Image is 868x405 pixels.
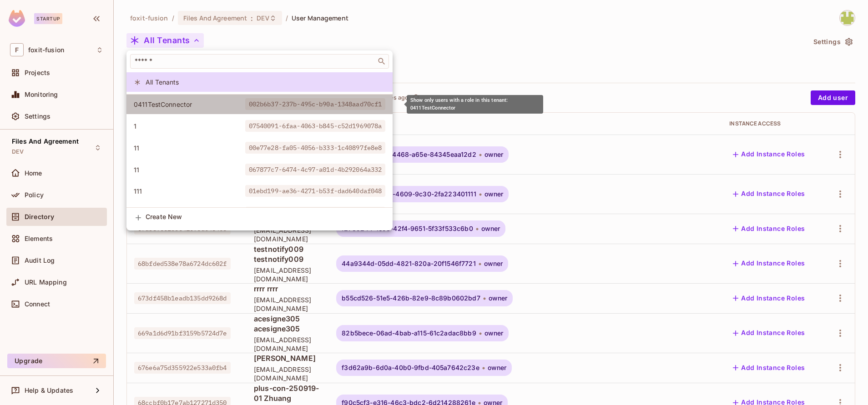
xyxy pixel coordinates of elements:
div: Show only users with a role in this tenant: 11 [126,138,393,158]
span: 11 [134,144,245,152]
span: All Tenants [146,78,385,86]
div: Show only users with a role in this tenant: 0411TestConnector [126,95,393,114]
span: 04dbe511-41ff-49c5-9a82-523c5890370f [245,207,386,219]
div: Show only users with a role in this tenant: 1 [126,116,393,136]
span: 0411TestConnector [134,100,245,109]
div: Show only users with a role in this tenant: 0411TestConnector [407,95,543,114]
span: 067877c7-6474-4c97-a01d-4b292064a332 [245,164,386,175]
div: Show only users with a role in this tenant: 111 [126,181,393,201]
span: Create New [146,213,385,220]
span: 1 [134,122,245,130]
span: 111 [134,187,245,195]
span: 07540091-6faa-4063-b845-c52d1969078a [245,120,386,132]
div: Show only users with a role in this tenant: 11 [126,160,393,180]
span: 00e77e28-fa05-4056-b333-1c40897fe8e8 [245,142,386,154]
span: 002b6b37-237b-495c-b90a-1348aad70cf1 [245,98,386,110]
span: 01ebd199-ae36-4271-b53f-dad640daf048 [245,185,386,197]
span: 11 [134,165,245,174]
div: Show only users with a role in this tenant: 111 [126,203,393,223]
